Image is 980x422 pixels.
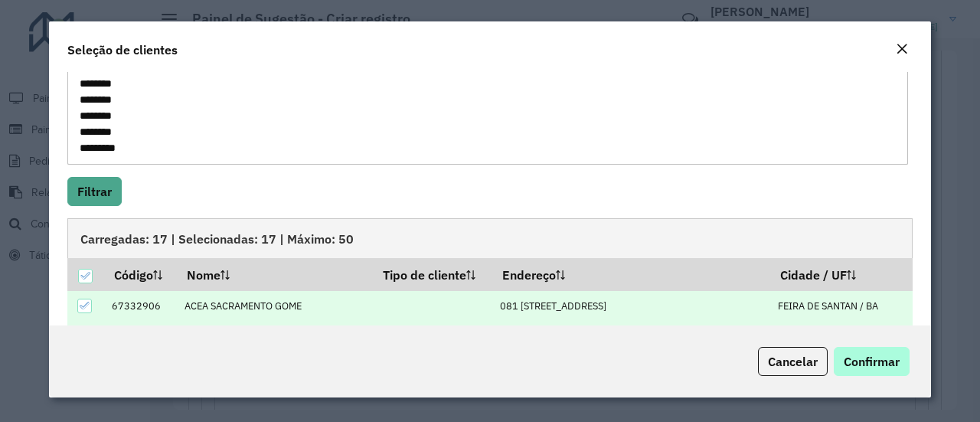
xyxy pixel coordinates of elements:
[896,43,908,55] em: Fechar
[67,41,178,59] h4: Seleção de clientes
[372,322,492,353] td: 23 - Trava
[769,291,912,322] td: FEIRA DE SANTAN / BA
[177,291,373,322] td: ACEA SACRAMENTO GOME
[834,347,910,376] button: Confirmar
[492,291,769,322] td: 081 [STREET_ADDRESS]
[103,291,176,322] td: 67332906
[768,354,818,369] span: Cancelar
[372,258,492,290] th: Tipo de cliente
[891,40,913,60] button: Close
[177,322,373,353] td: [PERSON_NAME][GEOGRAPHIC_DATA]
[67,218,913,258] div: Carregadas: 17 | Selecionadas: 17 | Máximo: 50
[758,347,828,376] button: Cancelar
[492,322,769,353] td: [PERSON_NAME] [PERSON_NAME] [PERSON_NAME] 327
[492,258,769,290] th: Endereço
[177,258,373,290] th: Nome
[103,322,176,353] td: 67327724
[67,177,122,206] button: Filtrar
[844,354,900,369] span: Confirmar
[103,258,176,290] th: Código
[769,322,912,353] td: SANTO ESTEVAO / BA
[769,258,912,290] th: Cidade / UF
